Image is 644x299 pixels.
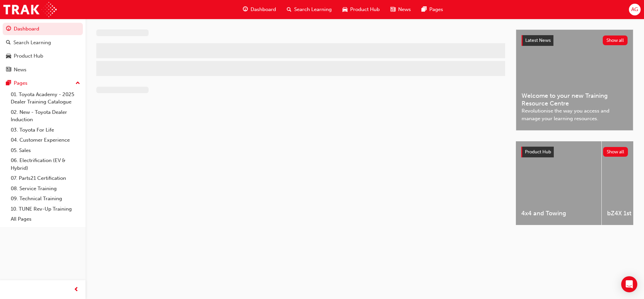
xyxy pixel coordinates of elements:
[8,145,83,156] a: 05. Sales
[385,3,416,16] a: news-iconNews
[243,5,248,14] span: guage-icon
[521,210,596,217] span: 4x4 and Towing
[294,6,332,13] span: Search Learning
[603,35,628,45] button: Show all
[516,29,633,131] a: Latest NewsShow allWelcome to your new Training Resource CentreRevolutionise the way you access a...
[8,173,83,183] a: 07. Parts21 Certification
[8,194,83,204] a: 09. Technical Training
[14,52,43,60] div: Product Hub
[8,135,83,145] a: 04. Customer Experience
[390,5,395,14] span: news-icon
[3,77,83,89] button: Pages
[8,125,83,135] a: 03. Toyota For Life
[398,6,411,13] span: News
[521,147,628,157] a: Product HubShow all
[603,147,628,157] button: Show all
[75,79,80,88] span: up-icon
[8,204,83,214] a: 10. TUNE Rev-Up Training
[3,23,83,35] a: Dashboard
[8,214,83,224] a: All Pages
[3,50,83,62] a: Product Hub
[6,80,11,86] span: pages-icon
[237,3,281,16] a: guage-iconDashboard
[621,276,637,292] div: Open Intercom Messenger
[3,2,57,17] img: Trak
[281,3,337,16] a: search-iconSearch Learning
[522,35,628,46] a: Latest NewsShow all
[429,6,443,13] span: Pages
[6,53,11,59] span: car-icon
[8,155,83,173] a: 06. Electrification (EV & Hybrid)
[522,92,628,107] span: Welcome to your new Training Resource Centre
[422,5,427,14] span: pages-icon
[8,89,83,107] a: 01. Toyota Academy - 2025 Dealer Training Catalogue
[3,64,83,76] a: News
[74,286,79,294] span: prev-icon
[6,26,11,32] span: guage-icon
[516,141,601,225] a: 4x4 and Towing
[629,4,641,15] button: AG
[14,79,28,87] div: Pages
[525,38,551,43] span: Latest News
[3,21,83,77] button: DashboardSearch LearningProduct HubNews
[8,183,83,194] a: 08. Service Training
[342,5,347,14] span: car-icon
[6,67,11,73] span: news-icon
[287,5,291,14] span: search-icon
[350,6,380,13] span: Product Hub
[522,107,628,122] span: Revolutionise the way you access and manage your learning resources.
[631,6,638,13] span: AG
[13,39,51,47] div: Search Learning
[416,3,448,16] a: pages-iconPages
[337,3,385,16] a: car-iconProduct Hub
[251,6,276,13] span: Dashboard
[14,66,26,74] div: News
[525,149,551,155] span: Product Hub
[8,107,83,125] a: 02. New - Toyota Dealer Induction
[3,36,83,49] a: Search Learning
[6,40,11,46] span: search-icon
